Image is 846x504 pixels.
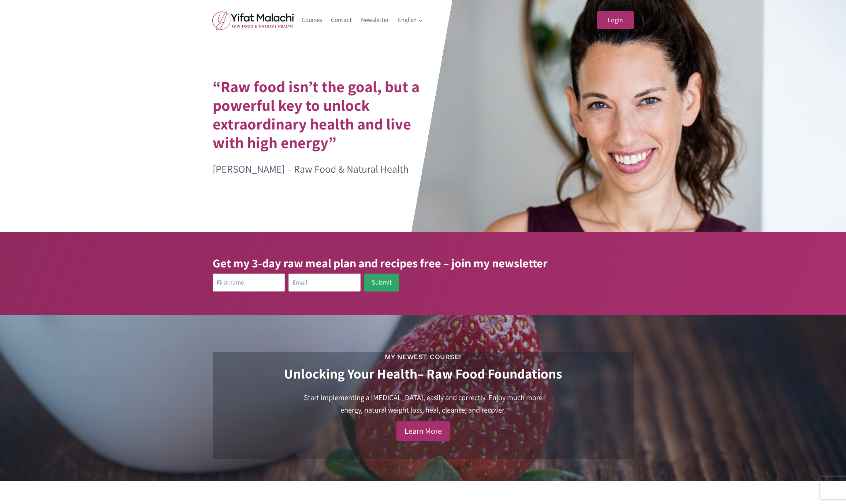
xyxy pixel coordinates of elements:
h2: – Raw Food Foundations [213,366,634,382]
a: Courses [297,11,327,29]
strong: Unlocking Your Health [284,365,417,383]
span: English [398,15,423,25]
h4: Start implementing a [MEDICAL_DATA], easily and correctly. Enjoy much more energy, natural weight... [295,391,551,417]
input: Email [288,274,361,292]
strong: L [405,426,409,436]
h3: My Newest Course! [213,352,634,362]
a: Newsletter [357,11,394,29]
a: Contact [327,11,357,29]
h3: Get my 3-day raw meal plan and recipes free – join my newsletter [213,254,634,272]
h1: “Raw food isn’t the goal, but a powerful key to unlock extraordinary health and live with high en... [213,77,439,152]
nav: Primary Navigation [297,11,428,29]
button: Submit [364,274,399,292]
img: yifat_logo41_en.png [212,11,294,30]
a: English [393,11,427,29]
a: Learn More [396,421,450,441]
a: Login [597,11,634,30]
input: First name [213,274,285,292]
p: [PERSON_NAME] – Raw Food & Natural Health [213,161,439,177]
